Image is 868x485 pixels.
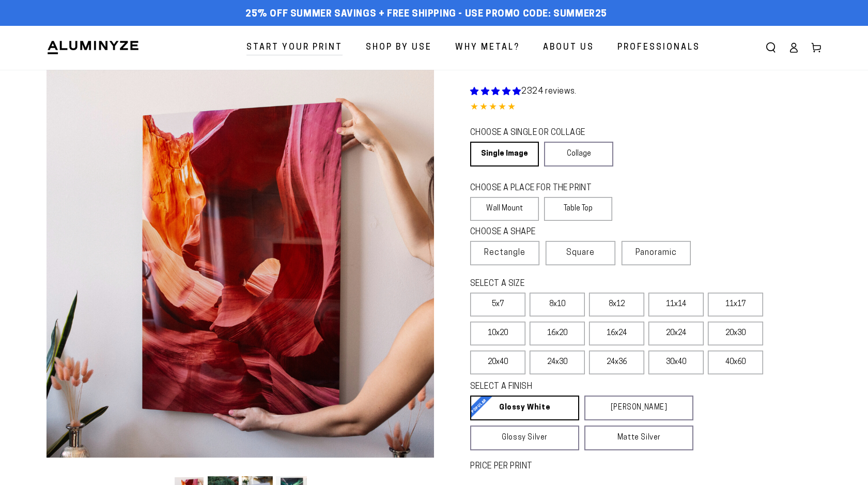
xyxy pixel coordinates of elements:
[610,34,708,62] a: Professionals
[455,40,520,55] span: Why Metal?
[470,183,603,194] legend: CHOOSE A PLACE FOR THE PRINT
[530,351,585,374] label: 24x30
[535,34,602,62] a: About Us
[617,40,700,55] span: Professionals
[246,40,343,55] span: Start Your Print
[584,426,693,450] a: Matte Silver
[470,426,579,450] a: Glossy Silver
[484,247,525,259] span: Rectangle
[708,293,763,316] label: 11x17
[470,396,579,420] a: Glossy White
[366,40,432,55] span: Shop By Use
[648,322,704,345] label: 20x24
[447,34,528,62] a: Why Metal?
[470,351,525,374] label: 20x40
[589,293,644,316] label: 8x12
[530,293,585,316] label: 8x10
[544,197,613,221] label: Table Top
[239,34,350,62] a: Start Your Print
[358,34,440,62] a: Shop By Use
[530,322,585,345] label: 16x20
[470,142,539,166] a: Single Image
[648,351,704,374] label: 30x40
[470,100,822,115] div: 4.85 out of 5.0 stars
[543,40,594,55] span: About Us
[584,396,693,420] a: [PERSON_NAME]
[589,322,644,345] label: 16x24
[648,293,704,316] label: 11x14
[760,36,782,59] summary: Search our site
[566,247,595,259] span: Square
[470,461,822,473] label: PRICE PER PRINT
[470,381,669,393] legend: SELECT A FINISH
[708,351,763,374] label: 40x60
[708,322,763,345] label: 20x30
[470,226,605,238] legend: CHOOSE A SHAPE
[636,249,677,257] span: Panoramic
[589,351,644,374] label: 24x36
[245,9,607,20] span: 25% off Summer Savings + Free Shipping - Use Promo Code: SUMMER25
[470,293,525,316] label: 5x7
[470,278,677,290] legend: SELECT A SIZE
[470,197,539,221] label: Wall Mount
[47,40,139,55] img: Aluminyze
[470,322,525,345] label: 10x20
[470,127,603,139] legend: CHOOSE A SINGLE OR COLLAGE
[544,142,613,166] a: Collage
